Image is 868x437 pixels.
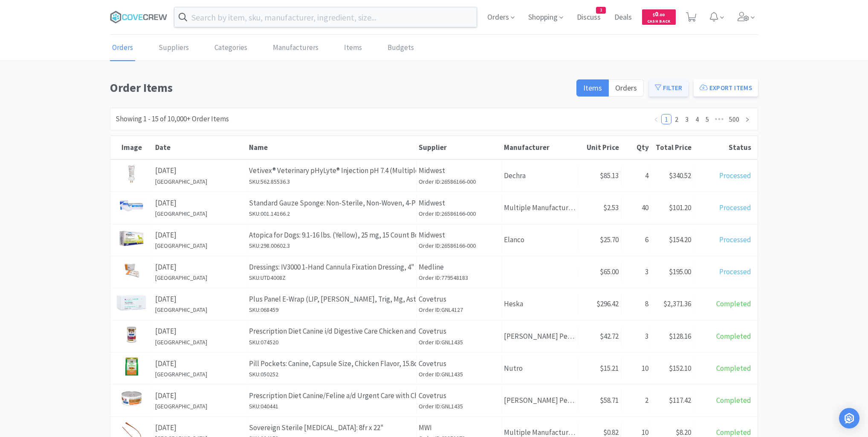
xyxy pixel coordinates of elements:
span: $296.42 [596,299,619,308]
img: a2c266a2ed9f4c908692bb0d6d9dc965_593278.jpeg [128,165,135,183]
span: $25.70 [600,235,619,244]
li: 500 [726,114,742,124]
div: Name [249,143,414,152]
span: $152.10 [669,364,691,373]
div: Supplier [419,143,500,152]
p: [DATE] [155,358,244,370]
span: Completed [716,331,751,341]
h6: SKU: UTD4008Z [249,273,414,282]
h6: Order ID: GNL4127 [419,305,499,314]
button: Filter [649,79,689,97]
h6: Order ID: 26586166-000 [419,241,499,250]
span: $0.82 [603,428,619,437]
img: ceebac972d7f4ba884785a9a6fd9532c_38170.png [123,358,141,375]
li: 3 [682,114,692,124]
h6: [GEOGRAPHIC_DATA] [155,209,244,218]
span: $2.53 [603,203,619,212]
p: [DATE] [155,293,244,305]
div: Unit Price [581,143,619,152]
h6: Order ID: 26586166-000 [419,209,499,218]
div: Manufacturer [504,143,576,152]
p: Plus Panel E-Wrap (LIP, [PERSON_NAME], Trig, Mg, Ast, Na, K, Cl) 6 Count Element DriChem [249,293,414,305]
li: Next 5 Pages [712,114,726,124]
p: [DATE] [155,197,244,209]
div: Open Intercom Messenger [839,408,859,428]
h6: SKU: 040441 [249,402,414,411]
div: Total Price [653,143,692,152]
p: Prescription Diet Canine/Feline a/d Urgent Care with Chicken: 5.5oz, 24 Count [249,390,414,402]
h6: Order ID: 26586166-000 [419,177,499,186]
p: Pill Pockets: Canine, Capsule Size, Chicken Flavor, 15.8oz [249,358,414,370]
p: [DATE] [155,422,244,434]
span: Completed [716,428,751,437]
span: $101.20 [669,203,691,212]
div: 2 [621,390,651,411]
a: Discuss3 [573,14,604,21]
p: Prescription Diet Canine i/d Digestive Care Chicken and Vegetable Stew: 12.5oz, 12 Count [249,326,414,337]
div: Date [155,143,245,152]
li: Previous Page [651,114,661,124]
span: $8.20 [676,428,691,437]
span: $85.13 [600,171,619,180]
h6: Order ID: GNL1435 [419,370,499,379]
h1: Order Items [110,78,571,97]
h6: SKU: 562.85536.3 [249,177,414,186]
div: [PERSON_NAME] Pet Nutrition [502,390,579,411]
li: 1 [661,114,671,124]
img: f8125aa64a98463d841ab010fe4c35fb_196202.jpeg [116,229,147,247]
button: Export Items [694,79,758,97]
span: Items [583,83,602,93]
div: Showing 1 - 15 of 10,000+ Order Items [116,113,229,125]
li: 4 [692,114,702,124]
div: 40 [621,197,651,219]
p: Standard Gauze Sponge: Non-Sterile, Non-Woven, 4-Ply, 3" x 3", 200 Count [249,197,414,209]
span: $128.16 [669,331,691,341]
img: 3009bfa283c44b65b1d8bf172f0084cb_34112.png [120,390,143,408]
div: 8 [621,293,651,315]
div: Status [696,143,751,152]
div: Heska [502,293,579,315]
a: $0.00Cash Back [642,6,676,29]
p: [DATE] [155,390,244,402]
a: 3 [682,114,692,124]
div: 3 [621,326,651,347]
span: $2,371.36 [663,299,691,308]
span: Completed [716,299,751,308]
div: Multiple Manufacturers [502,197,579,219]
span: Processed [719,267,751,276]
a: Orders [110,35,135,61]
h6: SKU: 050252 [249,370,414,379]
a: 500 [726,114,742,124]
div: Elanco [502,229,579,251]
p: Sovereign Sterile [MEDICAL_DATA]: 8fr x 22" [249,422,414,434]
p: [DATE] [155,165,244,176]
p: [DATE] [155,326,244,337]
h6: Order ID: GNL1435 [419,337,499,347]
p: Covetrus [419,293,499,305]
a: 5 [703,114,712,124]
p: Atopica for Dogs: 9.1-16 lbs. (Yellow), 25 mg, 15 Count Box [249,229,414,241]
a: 2 [672,114,681,124]
span: Processed [719,171,751,180]
p: MWI [419,422,499,434]
h6: [GEOGRAPHIC_DATA] [155,305,244,314]
div: Image [113,143,151,152]
span: $ [653,12,655,18]
a: 4 [692,114,702,124]
span: $195.00 [669,267,691,276]
span: . 00 [658,12,665,18]
h6: SKU: 298.00602.3 [249,241,414,250]
h6: Order ID: GNL1435 [419,402,499,411]
li: Next Page [742,114,752,124]
h6: [GEOGRAPHIC_DATA] [155,337,244,347]
h6: [GEOGRAPHIC_DATA] [155,177,244,186]
p: [DATE] [155,229,244,241]
span: Processed [719,235,751,244]
span: $154.20 [669,235,691,244]
p: [DATE] [155,261,244,273]
a: Categories [212,35,249,61]
div: Nutro [502,358,579,379]
span: Processed [719,203,751,212]
span: $340.52 [669,171,691,180]
a: Items [342,35,364,61]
